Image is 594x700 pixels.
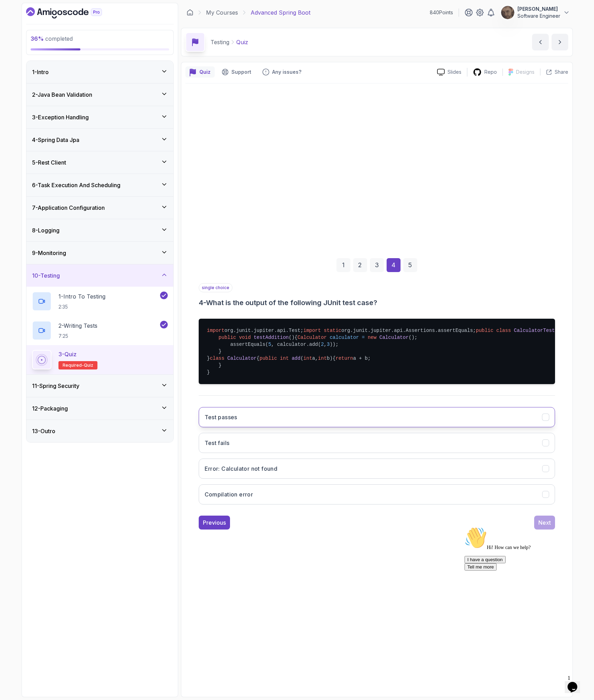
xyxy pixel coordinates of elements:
[268,342,271,347] span: 5
[205,490,253,499] h3: Compilation error
[300,356,332,361] span: ( a, b)
[26,197,173,219] button: 7-Application Configuration
[3,3,128,47] div: 👋Hi! How can we help?I have a questionTell me more
[58,321,97,330] p: 2 - Writing Tests
[292,356,300,361] span: add
[517,6,560,13] p: [PERSON_NAME]
[26,174,173,196] button: 6-Task Execution And Scheduling
[3,21,69,26] span: Hi! How can we help?
[199,319,555,384] pre: org.junit.jupiter.api.Test; org.junit.jupiter.api.Assertions.assertEquals; { { (); assertEquals( ...
[258,66,306,78] button: Feedback button
[430,9,453,16] p: 840 Points
[303,356,312,361] span: int
[32,136,79,144] h3: 4 - Spring Data Jpa
[467,68,502,77] a: Repo
[3,39,35,47] button: Tell me more
[272,69,301,75] p: Any issues?
[330,335,359,340] span: calculator
[32,158,66,167] h3: 5 - Rest Client
[318,356,327,361] span: int
[32,427,55,435] h3: 13 - Outro
[199,484,555,504] button: Compilation error
[84,363,93,368] span: quiz
[514,328,555,333] span: CalculatorTest
[387,258,401,272] div: 4
[532,34,549,50] button: previous content
[199,69,211,75] p: Quiz
[516,69,534,75] p: Designs
[555,69,568,75] p: Share
[540,69,568,75] button: Share
[370,258,384,272] div: 3
[211,38,229,46] p: Testing
[32,249,66,257] h3: 9 - Monitoring
[63,363,84,368] span: Required-
[538,518,551,527] div: Next
[199,283,232,292] p: single choice
[199,298,555,308] h3: 4 - What is the output of the following JUnit test case?
[26,264,173,287] button: 10-Testing
[327,342,330,347] span: 3
[203,518,226,527] div: Previous
[32,226,60,234] h3: 8 - Logging
[32,404,68,413] h3: 12 - Packaging
[58,292,105,301] p: 1 - Intro To Testing
[517,13,560,19] p: Software Engineer
[32,90,92,99] h3: 2 - Java Bean Validation
[32,271,60,280] h3: 10 - Testing
[484,69,497,75] p: Repo
[403,258,417,272] div: 5
[227,356,256,361] span: Calculator
[26,83,173,106] button: 2-Java Bean Validation
[205,439,230,447] h3: Test fails
[205,464,278,473] h3: Error: Calculator not found
[335,356,353,361] span: return
[32,292,168,311] button: 1-Intro To Testing2:35
[26,420,173,442] button: 13-Outro
[199,433,555,453] button: Test fails
[501,6,514,19] img: user profile image
[217,66,255,78] button: Support button
[206,8,238,17] a: My Courses
[462,524,587,669] iframe: chat widget
[379,335,409,340] span: Calculator
[26,7,118,18] a: Dashboard
[431,69,467,76] a: Slides
[26,61,173,83] button: 1-Intro
[210,356,224,361] span: class
[32,382,79,390] h3: 11 - Spring Security
[324,328,341,333] span: static
[368,335,377,340] span: new
[26,129,173,151] button: 4-Spring Data Jpa
[251,8,310,17] p: Advanced Spring Boot
[32,321,168,340] button: 2-Writing Tests7:25
[231,69,251,75] p: Support
[31,35,44,42] span: 36 %
[26,219,173,241] button: 8-Logging
[219,335,236,340] span: public
[32,113,89,121] h3: 3 - Exception Handling
[476,328,493,333] span: public
[254,335,289,340] span: testAddition
[207,328,224,333] span: import
[58,350,77,358] p: 3 - Quiz
[26,397,173,420] button: 12-Packaging
[353,258,367,272] div: 2
[32,204,105,212] h3: 7 - Application Configuration
[501,6,570,19] button: user profile image[PERSON_NAME]Software Engineer
[236,38,248,46] p: Quiz
[31,35,73,42] span: completed
[565,672,587,693] iframe: chat widget
[239,335,251,340] span: void
[26,375,173,397] button: 11-Spring Security
[32,350,168,369] button: 3-QuizRequired-quiz
[303,328,321,333] span: import
[448,69,461,75] p: Slides
[199,407,555,427] button: Test passes
[199,516,230,530] button: Previous
[552,34,568,50] button: next content
[362,335,365,340] span: =
[32,181,120,189] h3: 6 - Task Execution And Scheduling
[298,335,327,340] span: Calculator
